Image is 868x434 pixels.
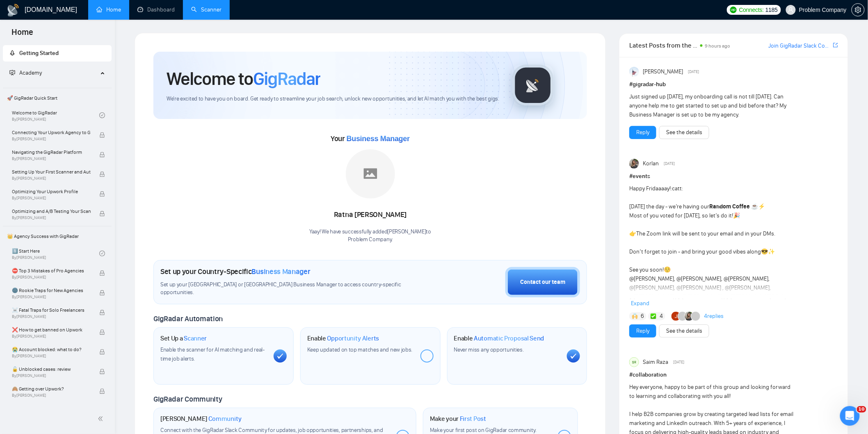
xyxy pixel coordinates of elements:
span: Connects: [739,5,764,14]
span: By [PERSON_NAME] [12,295,91,299]
span: Korlan [643,159,659,168]
span: ☺️ [664,266,671,273]
iframe: Intercom live chat [840,406,860,426]
h1: # gigradar-hub [629,80,838,89]
h1: Set up your Country-Specific [160,267,311,276]
span: Getting Started [19,50,59,57]
img: JM [672,312,681,321]
span: Keep updated on top matches and new jobs. [307,346,413,353]
span: By [PERSON_NAME] [12,176,91,181]
a: export [833,41,838,49]
a: Reply [636,327,649,336]
a: setting [852,7,865,13]
span: Set up your [GEOGRAPHIC_DATA] or [GEOGRAPHIC_DATA] Business Manager to access country-specific op... [160,281,412,297]
a: See the details [666,327,702,336]
span: export [833,42,838,48]
span: Never miss any opportunities. [454,346,524,353]
span: 😎 [761,248,768,255]
a: 4replies [704,312,724,320]
a: 1️⃣ Start HereBy[PERSON_NAME] [12,244,99,263]
span: ☠️ Fatal Traps for Solo Freelancers [12,306,91,314]
span: [PERSON_NAME] [643,67,683,76]
span: check-circle [99,251,105,256]
span: fund-projection-screen [9,70,15,75]
span: 😭 Account blocked: what to do? [12,345,91,354]
button: See the details [659,324,709,338]
span: By [PERSON_NAME] [12,334,91,339]
span: [DATE] [664,160,675,167]
span: Navigating the GigRadar Platform [12,148,91,156]
span: 👉 [629,230,636,237]
img: logo [7,4,20,17]
span: By [PERSON_NAME] [12,393,91,398]
span: By [PERSON_NAME] [12,196,91,201]
h1: # collaboration [629,370,838,379]
span: 👑 Agency Success with GigRadar [4,228,111,244]
button: See the details [659,126,709,139]
span: lock [99,191,105,197]
span: GigRadar Community [153,395,222,404]
img: upwork-logo.png [730,7,737,13]
span: 9 hours ago [705,43,731,49]
a: searchScanner [191,6,222,13]
div: Ratna [PERSON_NAME] [309,208,431,222]
span: [DATE] [674,359,685,366]
span: Enable the scanner for AI matching and real-time job alerts. [160,346,265,362]
span: GigRadar Automation [153,314,223,323]
span: Opportunity Alerts [327,334,379,343]
h1: Enable [454,334,544,343]
span: Business Manager [252,267,311,276]
a: homeHome [96,6,121,13]
span: Optimizing Your Upwork Profile [12,187,91,196]
span: [DATE] [688,68,699,75]
h1: Welcome to [167,68,320,90]
span: lock [99,171,105,177]
span: Setting Up Your First Scanner and Auto-Bidder [12,168,91,176]
span: Academy [19,69,42,76]
div: Happy Fridaaaay!:catt: [DATE] the day - we’re having our ️ ️ Most of you voted for [DATE], so let... [629,184,796,320]
span: user [788,7,794,13]
a: Welcome to GigRadarBy[PERSON_NAME] [12,106,99,124]
span: By [PERSON_NAME] [12,137,91,142]
span: lock [99,270,105,276]
span: 10 [857,406,866,413]
span: 🌚 Rookie Traps for New Agencies [12,286,91,295]
a: dashboardDashboard [137,6,175,13]
span: check-circle [99,112,105,118]
li: Getting Started [3,45,112,62]
span: By [PERSON_NAME] [12,275,91,280]
span: Latest Posts from the GigRadar Community [629,40,698,50]
span: ⚡ [758,203,765,210]
button: Reply [629,324,656,338]
span: 🚀 GigRadar Quick Start [4,90,111,106]
span: Connecting Your Upwork Agency to GigRadar [12,128,91,137]
span: GigRadar [253,68,320,90]
a: Reply [636,128,649,137]
span: lock [99,369,105,375]
div: Yaay! We have successfully added [PERSON_NAME] to [309,228,431,244]
strong: Random Coffee [709,203,750,210]
span: lock [99,132,105,138]
span: lock [99,211,105,217]
a: See the details [666,128,702,137]
h1: [PERSON_NAME] [160,415,242,423]
span: Business Manager [347,135,410,143]
span: 4 [660,312,663,320]
img: gigradar-logo.png [512,65,553,106]
img: Korlan [685,312,694,321]
span: ✨ [768,248,775,255]
span: lock [99,329,105,335]
span: Your [331,134,410,143]
span: Optimizing and A/B Testing Your Scanner for Better Results [12,207,91,215]
button: setting [852,3,865,16]
img: placeholder.png [346,149,395,199]
img: Korlan [629,159,639,169]
img: ✅ [651,313,656,319]
span: lock [99,388,105,394]
span: 🎉 [733,212,740,219]
span: rocket [9,50,15,56]
img: Anisuzzaman Khan [629,67,639,77]
span: Home [5,26,40,43]
span: ❌ How to get banned on Upwork [12,326,91,334]
span: By [PERSON_NAME] [12,215,91,220]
